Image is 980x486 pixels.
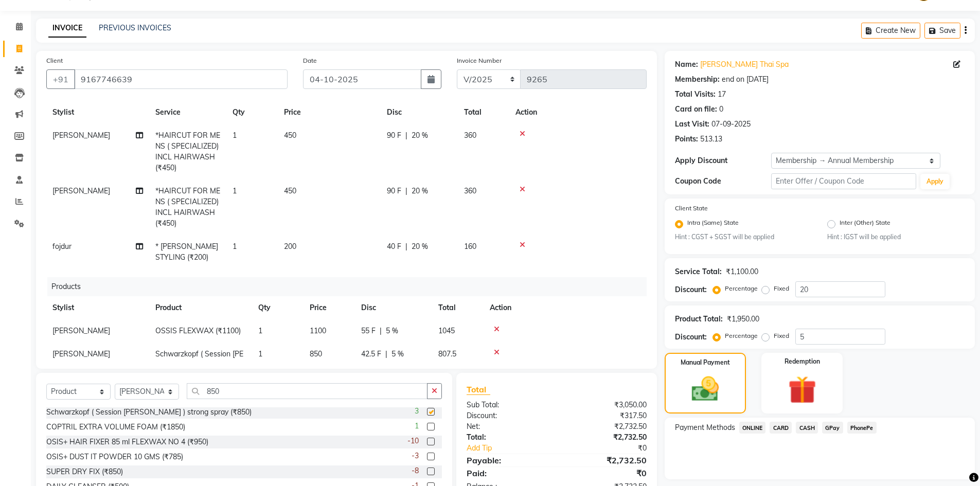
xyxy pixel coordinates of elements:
[405,241,407,252] span: |
[675,266,722,277] div: Service Total:
[47,277,654,296] div: Products
[675,155,772,166] div: Apply Discount
[155,186,220,228] span: *HAIRCUT FOR MENS ( SPECIALIZED) INCL HAIRWASH (₹450)
[303,56,317,65] label: Date
[405,186,407,196] span: |
[467,384,490,395] span: Total
[557,467,654,479] div: ₹0
[52,326,110,335] span: [PERSON_NAME]
[391,349,404,359] span: 5 %
[675,314,723,325] div: Product Total:
[412,241,428,252] span: 20 %
[258,326,262,335] span: 1
[675,284,707,295] div: Discount:
[464,131,476,140] span: 360
[573,443,654,454] div: ₹0
[785,357,820,366] label: Redemption
[412,465,419,476] span: -8
[46,56,63,65] label: Client
[438,326,455,335] span: 1045
[557,432,654,443] div: ₹2,732.50
[700,59,789,70] a: [PERSON_NAME] Thai Spa
[675,332,707,343] div: Discount:
[458,101,509,124] th: Total
[149,101,226,124] th: Service
[405,130,407,141] span: |
[675,204,708,213] label: Client State
[46,69,75,89] button: +91
[187,383,427,399] input: Search or Scan
[52,349,110,358] span: [PERSON_NAME]
[432,296,484,319] th: Total
[739,422,766,434] span: ONLINE
[920,174,950,189] button: Apply
[770,422,792,434] span: CARD
[52,186,110,195] span: [PERSON_NAME]
[252,296,304,319] th: Qty
[557,454,654,466] div: ₹2,732.50
[459,432,557,443] div: Total:
[48,19,86,38] a: INVOICE
[412,186,428,196] span: 20 %
[827,232,965,242] small: Hint : IGST will be applied
[675,232,812,242] small: Hint : CGST + SGST will be applied
[415,406,419,417] span: 3
[722,74,769,85] div: end on [DATE]
[412,451,419,461] span: -3
[557,421,654,432] div: ₹2,732.50
[233,186,237,195] span: 1
[700,134,722,145] div: 513.13
[149,296,252,319] th: Product
[774,331,789,340] label: Fixed
[484,296,647,319] th: Action
[675,89,716,100] div: Total Visits:
[233,131,237,140] span: 1
[675,74,720,85] div: Membership:
[438,349,456,358] span: 807.5
[412,130,428,141] span: 20 %
[725,331,758,340] label: Percentage
[155,326,241,335] span: OSSIS FLEXWAX (₹1100)
[407,436,419,446] span: -10
[46,466,123,477] div: SUPER DRY FIX (₹850)
[46,407,252,418] div: Schwarzkopf ( Session [PERSON_NAME] ) strong spray (₹850)
[840,218,890,230] label: Inter (Other) State
[557,400,654,410] div: ₹3,050.00
[557,410,654,421] div: ₹317.50
[387,130,401,141] span: 90 F
[155,242,218,262] span: * [PERSON_NAME] STYLING (₹200)
[258,349,262,358] span: 1
[46,296,149,319] th: Stylist
[459,467,557,479] div: Paid:
[459,443,573,454] a: Add Tip
[99,23,171,32] a: PREVIOUS INVOICES
[509,101,647,124] th: Action
[284,131,296,140] span: 450
[459,400,557,410] div: Sub Total:
[464,186,476,195] span: 360
[711,119,751,130] div: 07-09-2025
[675,119,709,130] div: Last Visit:
[46,101,149,124] th: Stylist
[304,296,355,319] th: Price
[457,56,502,65] label: Invoice Number
[278,101,381,124] th: Price
[361,326,376,336] span: 55 F
[415,421,419,431] span: 1
[464,242,476,251] span: 160
[771,173,916,189] input: Enter Offer / Coupon Code
[46,422,185,433] div: COPTRIL EXTRA VOLUME FOAM (₹1850)
[459,454,557,466] div: Payable:
[284,186,296,195] span: 450
[459,421,557,432] div: Net:
[355,296,432,319] th: Disc
[847,422,877,434] span: PhonePe
[226,101,278,124] th: Qty
[381,101,458,124] th: Disc
[675,422,735,433] span: Payment Methods
[52,131,110,140] span: [PERSON_NAME]
[774,284,789,293] label: Fixed
[233,242,237,251] span: 1
[726,266,758,277] div: ₹1,100.00
[796,422,818,434] span: CASH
